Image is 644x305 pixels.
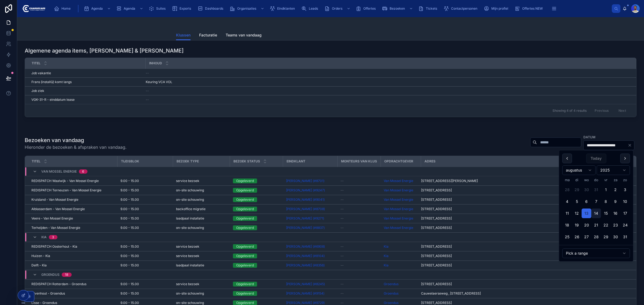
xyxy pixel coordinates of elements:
[482,4,512,13] a: Mijn profiel
[384,244,418,249] a: Kia
[236,263,254,268] div: Opgeleverd
[421,291,629,296] a: Cauwelaerseweg , [STREET_ADDRESS]
[233,178,280,183] a: Opgeleverd
[41,273,60,277] span: Groendus
[620,232,630,242] button: zondag 31 augustus 2025
[451,6,477,11] span: Contactpersonen
[226,32,262,38] span: Teams van vandaag
[176,32,191,38] span: Klussen
[286,198,325,202] span: [PERSON_NAME] (#9041)
[176,207,226,211] a: backoffice migratie
[341,244,344,249] span: --
[384,188,418,192] a: Van Mossel Energie
[341,198,344,202] span: --
[170,4,195,13] a: Exports
[611,185,620,195] button: zaterdag 2 augustus 2025
[115,4,146,13] a: Agenda
[31,179,114,183] a: REDISPATCH Waalwijk - Van Mossel Energie
[341,216,377,221] a: --
[591,232,601,242] button: donderdag 28 augustus 2025
[286,188,325,192] span: [PERSON_NAME] (#9247)
[146,80,629,84] a: Keuring VCA VOL
[286,291,324,296] a: [PERSON_NAME] (#9154)
[380,4,416,13] a: Bezoeken
[120,263,170,267] a: 9.00 - 15.00
[31,301,57,305] span: Lisse - Groendus
[176,179,226,183] a: service bezoek
[611,197,620,206] button: zaterdag 9 augustus 2025
[199,32,217,38] span: Facturatie
[341,198,377,202] a: --
[52,4,74,13] a: Home
[176,282,199,286] span: service bezoek
[146,71,629,75] a: --
[384,216,413,221] a: Van Mossel Energie
[384,254,389,258] a: Kia
[236,216,254,221] div: Opgeleverd
[341,263,377,267] a: --
[146,80,172,84] span: Keuring VCA VOL
[591,220,601,230] button: donderdag 21 augustus 2025
[146,89,149,93] span: --
[562,248,630,258] button: Relative time
[341,207,377,211] a: --
[384,179,418,183] a: Van Mossel Energie
[31,226,114,230] a: Terheijden - Van Mossel Energie
[31,244,77,249] span: REDISPATCH Oosterhout - Kia
[286,282,325,286] a: [PERSON_NAME] (#8245)
[176,263,226,267] a: laadpaal installatie
[572,232,582,242] button: dinsdag 26 augustus 2025
[31,98,75,102] span: VGK-31-R - einddatum lease
[384,179,413,183] a: Van Mossel Energie
[120,188,170,192] a: 9.00 - 15.00
[384,207,413,211] span: Van Mossel Energie
[176,216,226,221] a: laadpaal installatie
[176,291,226,296] a: on-site schouwing
[384,207,418,211] a: Van Mossel Energie
[421,282,452,286] span: [STREET_ADDRESS]
[286,263,325,267] a: [PERSON_NAME] (#8356)
[286,226,325,230] a: [PERSON_NAME] (#8837)
[205,6,223,11] span: Dashboards
[228,4,267,13] a: Organisaties
[341,179,344,183] span: --
[176,188,226,192] a: on-site schouwing
[50,3,612,14] div: scrollable content
[384,188,413,192] a: Van Mossel Energie
[120,216,170,221] a: 9.00 - 15.00
[31,179,99,183] span: REDISPATCH Waalwijk - Van Mossel Energie
[31,282,86,286] span: REDISPATCH Rotterdam - Groendus
[236,254,254,258] div: Opgeleverd
[120,263,139,267] span: 9.00 - 15.00
[120,291,139,296] span: 9.00 - 15.00
[233,244,280,249] a: Opgeleverd
[562,185,572,195] button: maandag 28 juli 2025
[286,254,334,258] a: [PERSON_NAME] (#8104)
[233,207,280,211] a: Opgeleverd
[583,135,595,139] label: Datum
[176,188,204,192] span: on-site schouwing
[180,6,191,11] span: Exports
[421,207,629,211] a: [STREET_ADDRESS]
[384,254,418,258] a: Kia
[384,291,398,296] a: Groendus
[286,207,334,211] a: [PERSON_NAME] (#8708)
[21,4,45,13] img: App logo
[196,4,227,13] a: Dashboards
[31,188,114,192] a: REDISPATCH Terneuzen - Van Mossel Energie
[91,6,103,11] span: Agenda
[176,198,204,202] span: on-site schouwing
[341,291,344,296] span: --
[421,226,629,230] a: [STREET_ADDRESS]
[354,4,379,13] a: Offertes
[31,263,114,267] a: Delft - Kia
[176,244,226,249] a: service bezoek
[120,226,139,230] span: 9.00 - 15.00
[421,216,452,221] span: [STREET_ADDRESS]
[286,226,334,230] a: [PERSON_NAME] (#8837)
[286,244,325,249] a: [PERSON_NAME] (#6908)
[61,6,71,11] span: Home
[384,263,389,267] a: Kia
